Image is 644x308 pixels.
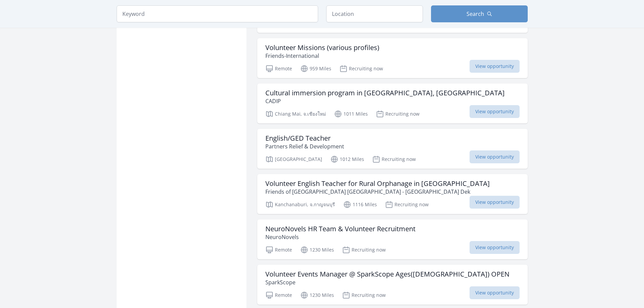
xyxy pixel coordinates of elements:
p: Partners Relief & Development [265,142,344,150]
a: Cultural immersion program in [GEOGRAPHIC_DATA], [GEOGRAPHIC_DATA] CADIP Chiang Mai, จ.เชียงใหม่ ... [257,84,528,123]
a: Volunteer Events Manager @ SparkScope Ages([DEMOGRAPHIC_DATA]) OPEN SparkScope Remote 1230 Miles ... [257,265,528,305]
p: 1230 Miles [300,246,334,254]
p: Recruiting now [372,155,416,163]
p: CADIP [265,97,505,105]
span: View opportunity [470,241,520,254]
span: View opportunity [470,286,520,299]
h3: Volunteer Events Manager @ SparkScope Ages([DEMOGRAPHIC_DATA]) OPEN [265,270,509,278]
p: Remote [265,246,292,254]
span: View opportunity [470,60,520,73]
p: Recruiting now [385,200,429,209]
input: Location [326,5,423,22]
p: 1011 Miles [334,110,368,118]
p: Kanchanaburi, จ.กาญจนบุรี [265,200,335,209]
h3: Volunteer Missions (various profiles) [265,44,379,52]
h3: NeuroNovels HR Team & Volunteer Recruitment [265,225,415,233]
h3: Cultural immersion program in [GEOGRAPHIC_DATA], [GEOGRAPHIC_DATA] [265,89,505,97]
p: Friends of [GEOGRAPHIC_DATA] [GEOGRAPHIC_DATA] - [GEOGRAPHIC_DATA] Dek [265,188,490,196]
a: NeuroNovels HR Team & Volunteer Recruitment NeuroNovels Remote 1230 Miles Recruiting now View opp... [257,219,528,259]
p: Recruiting now [339,65,383,73]
p: Remote [265,65,292,73]
button: Search [431,5,528,22]
a: English/GED Teacher Partners Relief & Development [GEOGRAPHIC_DATA] 1012 Miles Recruiting now Vie... [257,129,528,169]
p: 1230 Miles [300,291,334,299]
p: NeuroNovels [265,233,415,241]
span: Search [467,10,484,18]
span: View opportunity [470,105,520,118]
p: Recruiting now [342,291,386,299]
p: Friends-International [265,52,379,60]
a: Volunteer Missions (various profiles) Friends-International Remote 959 Miles Recruiting now View ... [257,38,528,78]
p: 1012 Miles [330,155,364,163]
p: 959 Miles [300,65,331,73]
p: [GEOGRAPHIC_DATA] [265,155,322,163]
a: Volunteer English Teacher for Rural Orphanage in [GEOGRAPHIC_DATA] Friends of [GEOGRAPHIC_DATA] [... [257,174,528,214]
input: Keyword [117,5,318,22]
p: 1116 Miles [343,200,377,209]
p: Chiang Mai, จ.เชียงใหม่ [265,110,326,118]
span: View opportunity [470,150,520,163]
h3: Volunteer English Teacher for Rural Orphanage in [GEOGRAPHIC_DATA] [265,180,490,188]
p: SparkScope [265,278,509,286]
p: Recruiting now [342,246,386,254]
p: Remote [265,291,292,299]
h3: English/GED Teacher [265,134,344,142]
p: Recruiting now [376,110,420,118]
span: View opportunity [470,196,520,209]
